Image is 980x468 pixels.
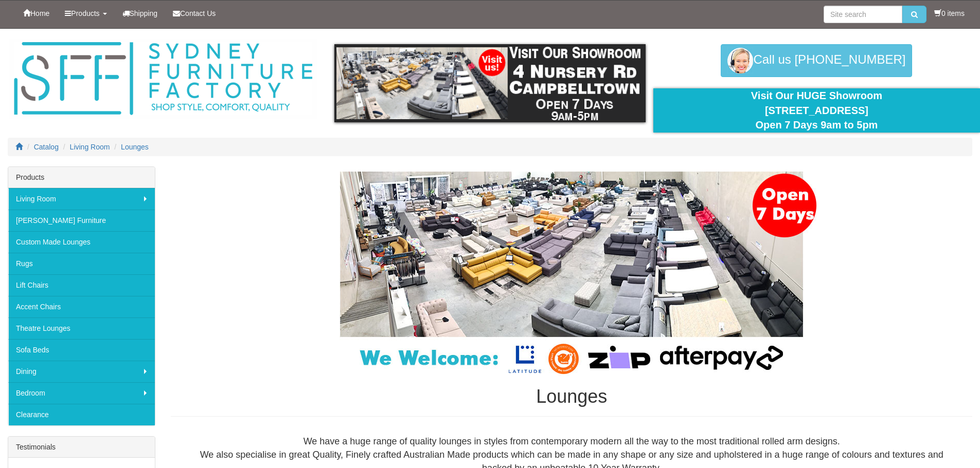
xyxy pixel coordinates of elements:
span: Products [71,9,99,17]
a: Bedroom [8,382,155,404]
li: 0 items [934,8,965,18]
a: Rugs [8,253,155,274]
a: Products [57,1,114,26]
a: Clearance [8,404,155,425]
span: Shipping [130,9,158,17]
a: Dining [8,361,155,382]
img: showroom.gif [334,44,646,122]
div: Visit Our HUGE Showroom [STREET_ADDRESS] Open 7 Days 9am to 5pm [661,88,972,133]
img: Sydney Furniture Factory [9,39,317,119]
a: Lift Chairs [8,274,155,296]
div: Testimonials [8,437,155,458]
div: Products [8,167,155,188]
span: Home [30,9,49,17]
a: Accent Chairs [8,296,155,317]
a: Home [15,1,57,26]
a: Custom Made Lounges [8,231,155,253]
span: Contact Us [180,9,216,17]
a: Shipping [115,1,166,26]
a: Living Room [8,188,155,210]
a: Lounges [121,143,149,151]
a: Theatre Lounges [8,317,155,339]
a: Contact Us [165,1,223,26]
a: Sofa Beds [8,339,155,361]
a: [PERSON_NAME] Furniture [8,210,155,231]
h1: Lounges [171,386,972,407]
a: Catalog [34,143,59,151]
a: Living Room [70,143,110,151]
input: Site search [824,6,902,23]
img: Lounges [314,172,829,376]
